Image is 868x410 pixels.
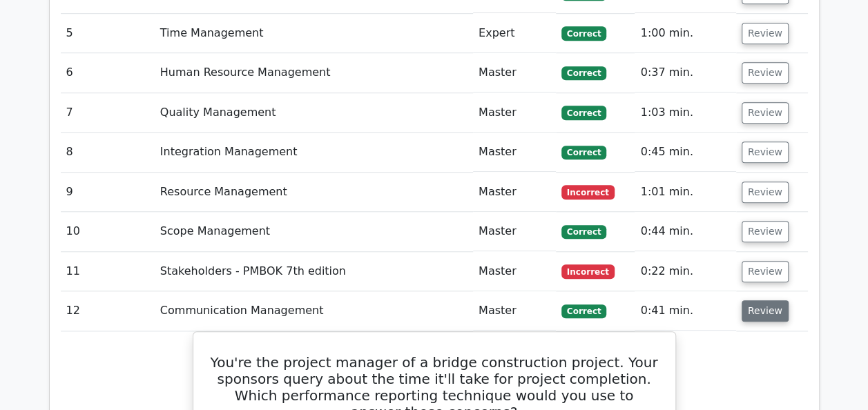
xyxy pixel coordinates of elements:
td: Quality Management [155,93,473,133]
span: Incorrect [561,185,615,199]
td: Master [473,252,556,291]
td: 7 [61,93,155,133]
button: Review [742,62,789,84]
button: Review [742,261,789,282]
td: Stakeholders - PMBOK 7th edition [155,252,473,291]
button: Review [742,23,789,44]
td: Master [473,53,556,92]
td: 10 [61,212,155,251]
td: 8 [61,133,155,172]
span: Correct [561,304,606,318]
button: Review [742,221,789,242]
td: 6 [61,53,155,92]
td: Master [473,173,556,212]
td: Human Resource Management [155,53,473,92]
span: Correct [561,225,606,239]
td: Master [473,212,556,251]
button: Review [742,182,789,203]
td: Master [473,291,556,331]
td: Integration Management [155,133,473,172]
td: Time Management [155,14,473,53]
button: Review [742,102,789,124]
span: Correct [561,26,606,40]
td: Scope Management [155,212,473,251]
td: 12 [61,291,155,331]
td: 11 [61,252,155,291]
td: 0:44 min. [635,212,735,251]
td: Expert [473,14,556,53]
button: Review [742,141,789,163]
td: 1:03 min. [635,93,735,133]
td: 1:01 min. [635,173,735,212]
td: 0:41 min. [635,291,735,331]
span: Correct [561,146,606,159]
td: 1:00 min. [635,14,735,53]
span: Incorrect [561,264,615,278]
td: 9 [61,173,155,212]
button: Review [742,300,789,322]
td: Master [473,133,556,172]
span: Correct [561,66,606,80]
td: Master [473,93,556,133]
td: Resource Management [155,173,473,212]
span: Correct [561,106,606,119]
td: 0:22 min. [635,252,735,291]
td: 0:45 min. [635,133,735,172]
td: 0:37 min. [635,53,735,92]
td: Communication Management [155,291,473,331]
td: 5 [61,14,155,53]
